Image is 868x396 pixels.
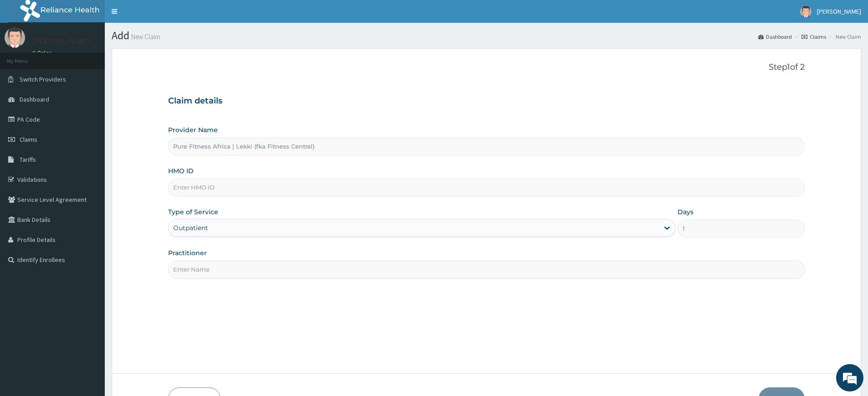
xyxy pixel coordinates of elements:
[678,207,693,216] label: Days
[129,33,160,40] small: New Claim
[801,33,826,41] a: Claims
[20,135,37,144] span: Claims
[168,261,805,278] input: Enter Name
[168,248,207,257] label: Practitioner
[168,62,805,72] p: Step 1 of 2
[20,155,36,164] span: Tariffs
[168,96,805,106] h3: Claim details
[168,125,218,134] label: Provider Name
[20,95,49,103] span: Dashboard
[20,75,66,83] span: Switch Providers
[800,6,812,17] img: User Image
[112,30,861,41] h1: Add
[168,166,194,175] label: HMO ID
[5,27,25,48] img: User Image
[758,33,792,41] a: Dashboard
[168,179,805,196] input: Enter HMO ID
[827,33,861,41] li: New Claim
[32,37,92,45] p: [PERSON_NAME]
[817,7,861,15] span: [PERSON_NAME]
[168,207,218,216] label: Type of Service
[32,50,54,56] a: Online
